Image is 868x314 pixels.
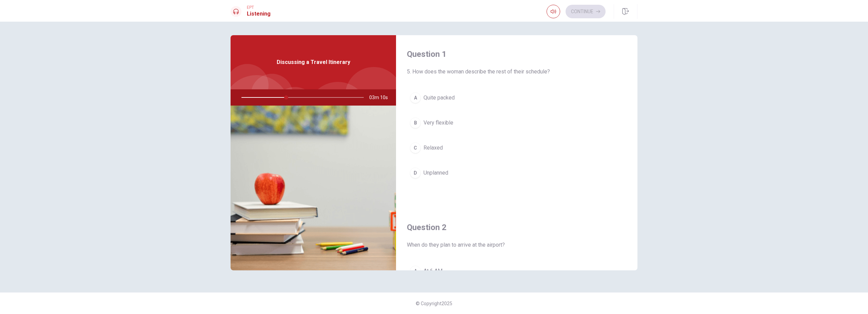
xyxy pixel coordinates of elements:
[423,94,455,102] span: Quite packed
[416,301,452,306] span: © Copyright 2025
[407,139,627,156] button: CRelaxed
[407,89,627,106] button: AQuite packed
[407,222,627,233] h4: Question 2
[277,58,350,66] span: Discussing a Travel Itinerary
[407,68,627,76] span: 5. How does the woman describe the rest of their schedule?
[231,106,396,270] img: Discussing a Travel Itinerary
[410,142,421,153] div: C
[410,167,421,178] div: D
[369,89,393,106] span: 03m 10s
[410,266,421,276] div: A
[423,119,453,127] span: Very flexible
[407,49,627,60] h4: Question 1
[410,92,421,103] div: A
[407,164,627,181] button: DUnplanned
[423,169,448,177] span: Unplanned
[407,241,627,249] span: When do they plan to arrive at the airport?
[247,5,271,10] span: EPT
[407,263,627,279] button: AAt 6 AM
[407,114,627,131] button: BVery flexible
[410,117,421,128] div: B
[423,144,443,152] span: Relaxed
[247,10,271,18] h1: Listening
[423,267,442,275] span: At 6 AM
